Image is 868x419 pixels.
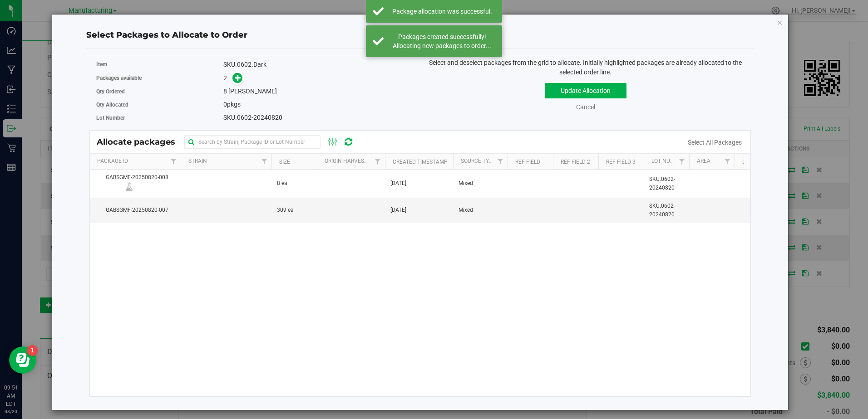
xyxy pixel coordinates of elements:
a: Filter [493,154,508,169]
a: Ref Field [515,159,540,165]
a: Ref Field 2 [561,159,590,165]
span: SKU.0602-20240820 [649,202,684,219]
span: [DATE] [390,206,406,214]
span: 8 [223,88,227,95]
span: Mixed [459,179,473,188]
a: Package Id [97,158,128,164]
label: Lot Number [96,114,223,122]
iframe: Resource center [9,346,36,374]
a: Source Type [461,158,496,164]
label: Qty Ordered [96,88,223,96]
a: Origin Harvests [325,158,370,164]
span: Mixed [459,206,473,214]
span: Allocate packages [97,137,184,147]
div: Packages created successfully! Allocating new packages to order... [389,32,495,50]
span: Select and deselect packages from the grid to allocate. Initially highlighted packages are alread... [429,59,742,76]
a: Strain [188,158,207,164]
div: SKU.0602.Dark [223,60,414,69]
span: SKU.0602-20240820 [223,114,282,121]
div: Select Packages to Allocate to Order [86,29,754,41]
span: GABSGMF-20250820-008 [95,173,175,194]
div: Lab Sample [123,182,148,191]
a: Location [742,159,768,165]
span: 309 ea [277,206,294,214]
span: pkgs [223,101,241,108]
a: Filter [166,154,181,169]
label: Qty Allocated [96,101,223,109]
button: Update Allocation [545,83,626,98]
a: Size [279,159,290,165]
span: 8 ea [277,179,287,188]
label: Packages available [96,74,223,82]
span: 2 [223,74,227,82]
label: Item [96,60,223,68]
iframe: Resource center unread badge [27,345,38,356]
span: 0 [223,101,227,108]
span: [PERSON_NAME] [228,88,277,95]
span: [DATE] [390,179,406,188]
a: Ref Field 3 [606,159,636,165]
div: Package allocation was successful. [389,7,495,16]
a: Area [697,158,710,164]
a: Created Timestamp [393,159,448,165]
input: Search by Strain, Package ID or Lot Number [184,135,321,149]
a: Filter [370,154,385,169]
a: Select All Packages [688,139,742,146]
span: SKU.0602-20240820 [649,175,684,192]
a: Filter [720,154,735,169]
a: Lot Number [651,158,684,164]
a: Filter [674,154,689,169]
a: Cancel [576,103,595,111]
a: Filter [256,154,271,169]
span: GABSGMF-20250820-007 [95,206,175,214]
